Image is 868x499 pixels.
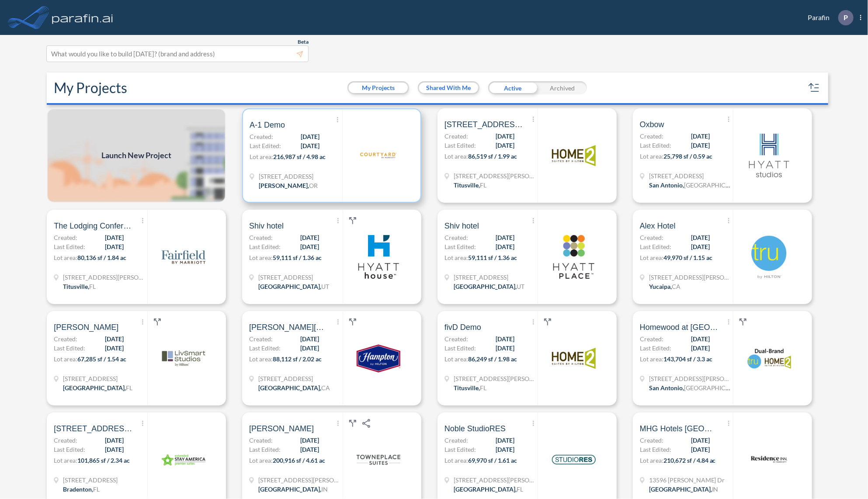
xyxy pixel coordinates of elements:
[273,153,326,160] span: 216,987 sf / 4.98 ac
[357,438,400,482] img: logo
[273,254,322,261] span: 59,111 sf / 1.36 ac
[629,210,825,304] a: Alex HotelCreated:[DATE]Last Edited:[DATE]Lot area:49,970 sf / 1.15 ac[STREET_ADDRESS][PERSON_NAM...
[663,457,716,464] span: 210,672 sf / 4.84 ac
[89,283,96,290] span: FL
[496,242,514,251] span: [DATE]
[444,457,468,464] span: Lot area:
[249,242,281,251] span: Last Edited:
[298,38,309,45] span: Beta
[640,221,676,231] span: Alex Hotel
[105,445,124,454] span: [DATE]
[468,254,517,261] span: 59,111 sf / 1.36 ac
[468,355,517,363] span: 86,249 sf / 1.98 ac
[444,334,468,343] span: Created:
[54,436,77,445] span: Created:
[454,273,524,282] span: 2055 S Redwood Rd
[258,485,328,494] div: Richmond, IN
[300,445,319,454] span: [DATE]
[63,384,126,392] span: [GEOGRAPHIC_DATA] ,
[649,282,681,291] div: Yucaipa, CA
[54,457,77,464] span: Lot area:
[300,334,319,343] span: [DATE]
[454,485,517,493] span: [GEOGRAPHIC_DATA] ,
[649,283,672,290] span: Yucaipa ,
[640,242,671,251] span: Last Edited:
[250,120,285,130] span: A-1 Demo
[454,180,486,190] div: Titusville, FL
[54,242,85,251] span: Last Edited:
[349,83,408,93] button: My Projects
[691,343,710,353] span: [DATE]
[300,436,319,445] span: [DATE]
[444,221,479,231] span: Shiv hotel
[63,273,146,282] span: 4760 Helen Hauser Blvd
[105,343,124,353] span: [DATE]
[517,485,523,493] span: FL
[640,254,663,261] span: Lot area:
[309,182,318,189] span: OR
[496,436,514,445] span: [DATE]
[640,132,663,141] span: Created:
[258,273,329,282] span: 2055 S Redwood Rd
[249,457,273,464] span: Lot area:
[496,132,514,141] span: [DATE]
[552,134,596,177] img: logo
[321,384,330,392] span: CA
[747,336,791,380] img: logo
[258,374,330,383] span: 3443 Buena Vista Rd
[444,355,468,363] span: Lot area:
[747,134,791,177] img: logo
[844,14,848,21] p: P
[357,235,400,279] img: logo
[454,171,537,180] span: 4760 Helen Hauser Blvd
[63,485,100,494] div: Bradenton, FL
[454,384,480,392] span: Titusville ,
[649,384,684,392] span: San Antonio ,
[663,254,712,261] span: 49,970 sf / 1.15 ac
[249,423,314,434] span: Alex Mira
[126,384,132,392] span: FL
[300,233,319,242] span: [DATE]
[640,423,719,434] span: MHG Hotels Residence Inn
[496,445,514,454] span: [DATE]
[63,282,96,291] div: Titusville, FL
[162,235,205,279] img: logo
[249,355,273,363] span: Lot area:
[105,242,124,251] span: [DATE]
[54,355,77,363] span: Lot area:
[444,141,476,150] span: Last Edited:
[496,334,514,343] span: [DATE]
[640,334,663,343] span: Created:
[640,445,671,454] span: Last Edited:
[691,334,710,343] span: [DATE]
[258,383,330,392] div: Bakersfield, CA
[691,445,710,454] span: [DATE]
[663,355,712,363] span: 143,704 sf / 3.3 ac
[480,181,486,189] span: FL
[258,283,321,290] span: [GEOGRAPHIC_DATA] ,
[249,233,273,242] span: Created:
[444,254,468,261] span: Lot area:
[301,132,319,141] span: [DATE]
[300,242,319,251] span: [DATE]
[691,242,710,251] span: [DATE]
[649,273,732,282] span: 32788 Oak Glen Rd
[444,132,468,141] span: Created:
[162,336,205,380] img: logo
[649,475,725,485] span: 13596 Tegler Dr
[629,108,825,203] a: OxbowCreated:[DATE]Last Edited:[DATE]Lot area:25,798 sf / 0.59 ac[STREET_ADDRESS]San Antonio,[GEO...
[54,80,127,96] h2: My Projects
[454,282,524,291] div: Salt Lake City, UT
[250,141,281,150] span: Last Edited:
[273,355,322,363] span: 88,112 sf / 2.02 ac
[691,141,710,150] span: [DATE]
[649,485,719,494] div: Noblesville, IN
[250,132,273,141] span: Created:
[249,322,328,333] span: Bolthouse Hotel
[249,254,273,261] span: Lot area:
[640,355,663,363] span: Lot area:
[249,436,273,445] span: Created:
[259,181,318,190] div: Redmond, OR
[640,322,719,333] span: Homewood at The Rim
[258,384,321,392] span: [GEOGRAPHIC_DATA] ,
